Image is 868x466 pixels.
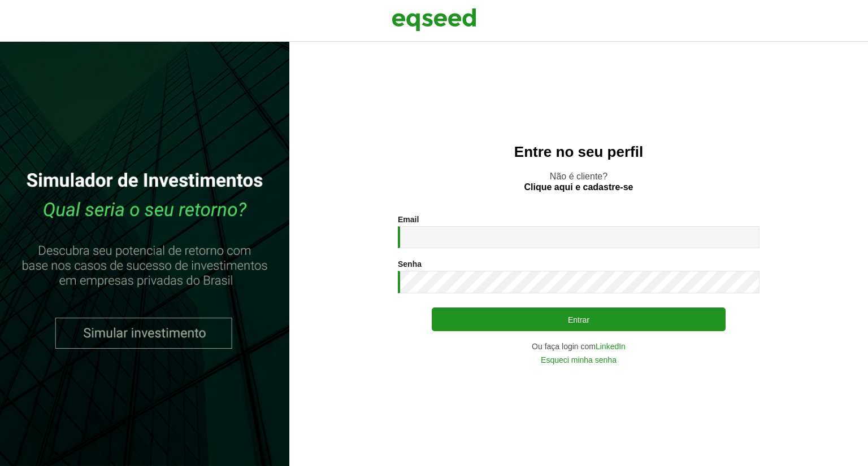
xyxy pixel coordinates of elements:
label: Email [398,216,419,223]
h2: Entre no seu perfil [312,144,845,160]
a: Clique aqui e cadastre-se [524,183,633,192]
label: Senha [398,260,422,268]
img: EqSeed Logo [392,6,476,34]
button: Entrar [432,307,726,331]
a: Esqueci minha senha [541,356,617,364]
p: Não é cliente? [312,171,845,192]
a: LinkedIn [596,342,626,350]
div: Ou faça login com [398,342,759,350]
